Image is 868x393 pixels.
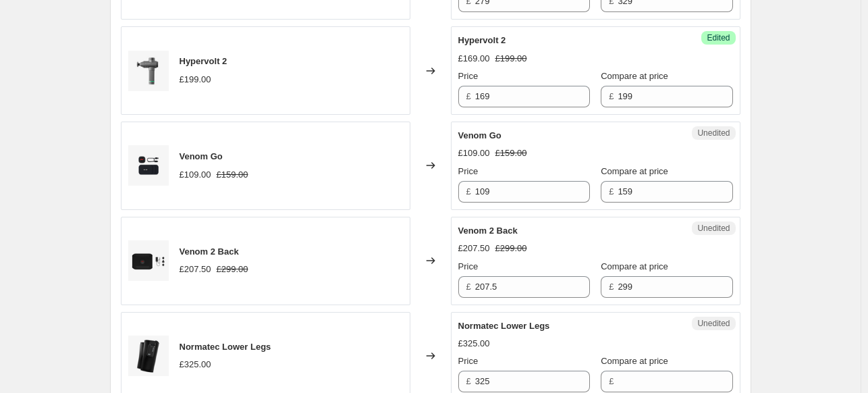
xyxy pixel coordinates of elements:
div: £109.00 [458,147,490,160]
span: Compare at price [601,356,668,366]
img: 2_a465fd44-f497-47f2-9e44-9175933b3acc_80x.png [128,336,169,376]
span: £ [609,186,614,196]
div: £169.00 [458,52,490,65]
span: Normatec Lower Legs [458,321,550,331]
span: Unedited [697,128,730,138]
span: Venom Go [180,151,223,161]
img: ttt_80x.png [128,240,169,281]
span: £ [609,282,614,292]
span: Unedited [697,223,730,234]
span: £ [466,282,471,292]
strike: £299.00 [495,242,527,255]
span: Compare at price [601,261,668,271]
strike: £159.00 [217,168,248,182]
div: £325.00 [458,337,490,350]
div: £109.00 [180,168,211,182]
div: £207.50 [458,242,490,255]
span: Venom Go [458,130,501,140]
span: Venom 2 Back [180,246,239,257]
strike: £159.00 [495,147,527,160]
span: £ [609,91,614,101]
span: £ [609,376,614,386]
div: £199.00 [180,73,211,86]
img: 22_44f639e3-686f-46f6-a9f0-700201502089_80x.png [128,145,169,186]
strike: £199.00 [495,52,527,65]
span: Hypervolt 2 [180,56,227,66]
span: Edited [707,32,730,43]
span: Venom 2 Back [458,226,518,236]
span: Unedited [697,318,730,329]
div: £207.50 [180,263,211,276]
span: Hypervolt 2 [458,35,506,45]
span: £ [466,186,471,196]
span: Price [458,166,479,176]
span: Price [458,261,479,271]
span: Price [458,71,479,81]
strike: £299.00 [217,263,248,276]
span: Price [458,356,479,366]
span: £ [466,376,471,386]
span: Compare at price [601,166,668,176]
div: £325.00 [180,358,211,371]
span: Compare at price [601,71,668,81]
img: Frame5321_80x.png [128,51,169,91]
span: Normatec Lower Legs [180,342,271,352]
span: £ [466,91,471,101]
